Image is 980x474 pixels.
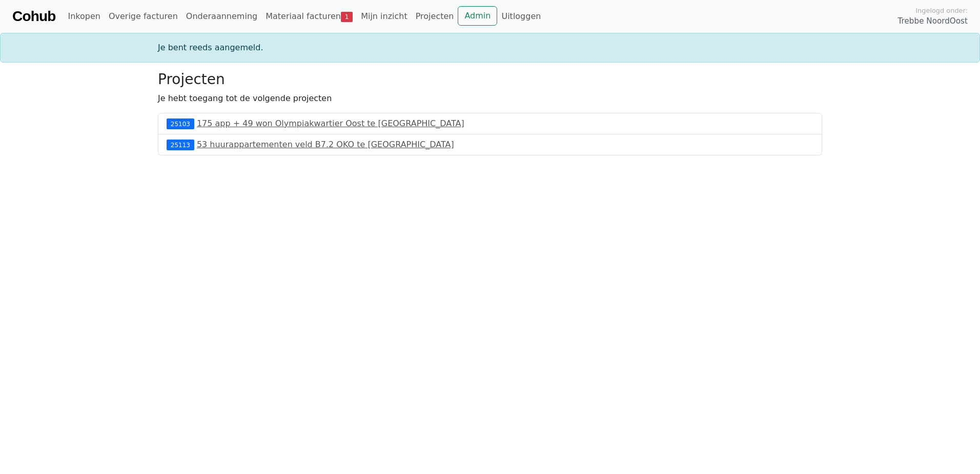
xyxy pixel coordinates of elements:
span: 1 [341,12,353,22]
div: 25103 [167,118,194,129]
a: Materiaal facturen1 [261,6,357,27]
div: Je bent reeds aangemeld. [152,42,828,54]
a: 175 app + 49 won Olympiakwartier Oost te [GEOGRAPHIC_DATA] [197,118,464,128]
span: Trebbe NoordOost [898,15,968,27]
a: Admin [458,6,497,26]
a: Overige facturen [105,6,182,27]
a: 53 huurappartementen veld B7.2 OKO te [GEOGRAPHIC_DATA] [197,140,454,149]
h3: Projecten [158,71,822,88]
a: Onderaanneming [182,6,261,27]
span: Ingelogd onder: [915,6,968,15]
a: Projecten [412,6,458,27]
a: Uitloggen [497,6,545,27]
a: Inkopen [64,6,104,27]
a: Cohub [12,4,55,29]
p: Je hebt toegang tot de volgende projecten [158,92,822,105]
a: Mijn inzicht [357,6,412,27]
div: 25113 [167,140,194,150]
